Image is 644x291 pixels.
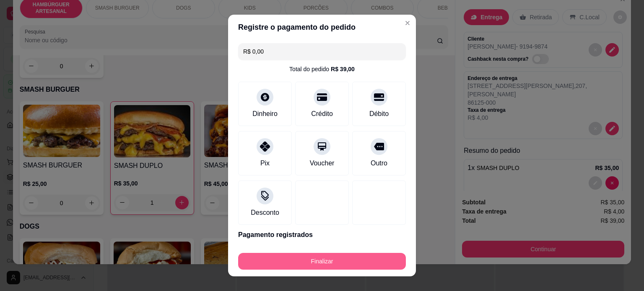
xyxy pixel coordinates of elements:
[401,16,414,30] button: Close
[369,109,389,119] div: Débito
[228,15,416,40] header: Registre o pagamento do pedido
[243,43,401,60] input: Ex.: hambúrguer de cordeiro
[289,65,355,73] div: Total do pedido
[331,65,355,73] div: R$ 39,00
[260,158,270,168] div: Pix
[371,158,387,168] div: Outro
[252,109,278,119] div: Dinheiro
[238,253,406,270] button: Finalizar
[310,158,335,168] div: Voucher
[311,109,333,119] div: Crédito
[251,208,279,218] div: Desconto
[238,230,406,240] p: Pagamento registrados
